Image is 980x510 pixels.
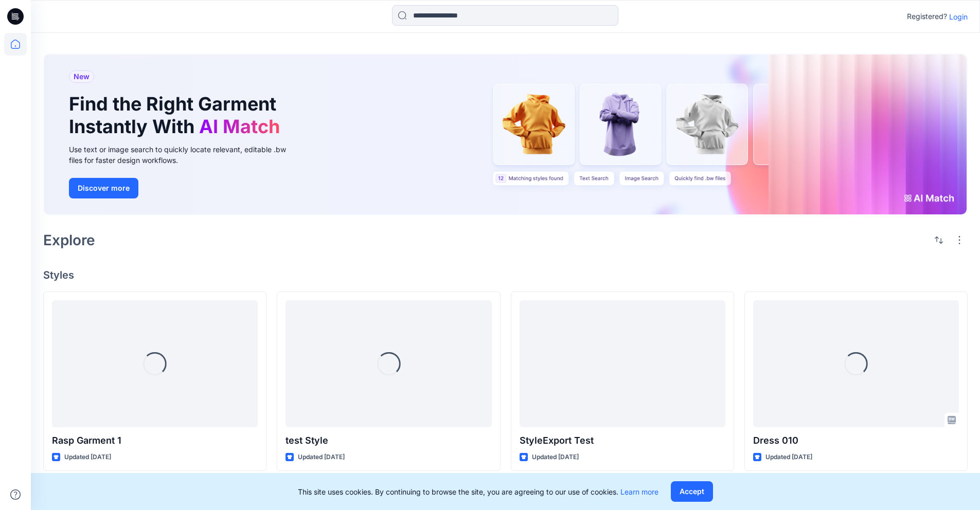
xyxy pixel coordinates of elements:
[620,487,658,496] a: Learn more
[43,232,95,248] h2: Explore
[64,452,111,463] p: Updated [DATE]
[69,178,138,198] button: Discover more
[43,269,968,281] h4: Styles
[532,452,579,463] p: Updated [DATE]
[949,11,968,22] p: Login
[199,115,280,138] span: AI Match
[753,433,959,448] p: Dress 010
[69,93,285,137] h1: Find the Right Garment Instantly With
[671,481,713,502] button: Accept
[520,433,725,448] p: StyleExport Test
[52,433,258,448] p: Rasp Garment 1
[765,452,812,463] p: Updated [DATE]
[907,10,947,23] p: Registered?
[298,452,345,463] p: Updated [DATE]
[69,144,300,166] div: Use text or image search to quickly locate relevant, editable .bw files for faster design workflows.
[298,486,658,497] p: This site uses cookies. By continuing to browse the site, you are agreeing to our use of cookies.
[74,70,90,83] span: New
[286,433,491,448] p: test Style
